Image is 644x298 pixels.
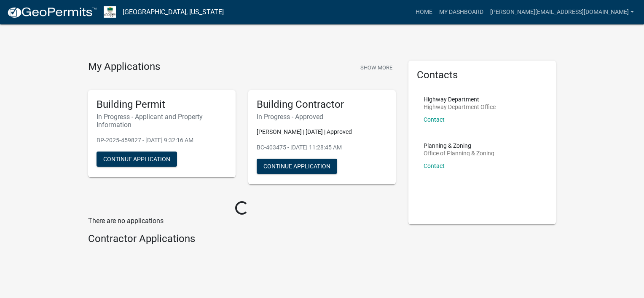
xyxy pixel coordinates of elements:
[88,233,396,248] wm-workflow-list-section: Contractor Applications
[424,150,494,156] p: Office of Planning & Zoning
[123,5,224,19] a: [GEOGRAPHIC_DATA], [US_STATE]
[97,152,177,167] button: Continue Application
[417,69,547,81] h5: Contacts
[436,4,487,20] a: My Dashboard
[424,116,445,123] a: Contact
[424,104,496,110] p: Highway Department Office
[104,6,116,18] img: Morgan County, Indiana
[424,162,445,169] a: Contact
[412,4,436,20] a: Home
[487,4,637,20] a: [PERSON_NAME][EMAIL_ADDRESS][DOMAIN_NAME]
[424,96,496,102] p: Highway Department
[424,143,494,149] p: Planning & Zoning
[88,216,396,226] p: There are no applications
[97,98,227,111] h5: Building Permit
[88,61,160,73] h4: My Applications
[257,128,387,136] p: [PERSON_NAME] | [DATE] | Approved
[257,113,387,121] h6: In Progress - Approved
[97,113,227,129] h6: In Progress - Applicant and Property Information
[257,143,387,152] p: BC-403475 - [DATE] 11:28:45 AM
[257,159,337,174] button: Continue Application
[97,136,227,145] p: BP-2025-459827 - [DATE] 9:32:16 AM
[257,98,387,111] h5: Building Contractor
[357,61,396,74] button: Show More
[88,233,396,245] h4: Contractor Applications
